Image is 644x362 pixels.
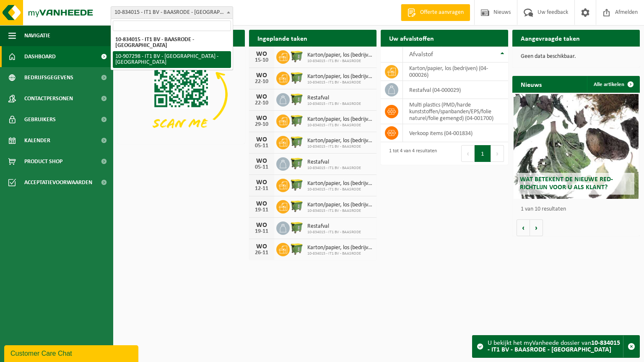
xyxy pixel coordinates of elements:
a: Wat betekent de nieuwe RED-richtlijn voor u als klant? [514,94,639,199]
a: Offerte aanvragen [401,4,470,21]
button: Previous [461,145,475,162]
li: 10-834015 - IT1 BV - BAASRODE - [GEOGRAPHIC_DATA] [113,34,231,51]
span: Karton/papier, los (bedrijven) [307,52,372,59]
div: 26-11 [253,250,270,256]
span: 10-834015 - IT1 BV - BAASRODE [307,251,372,256]
span: Gebruikers [24,109,56,130]
span: Kalender [24,130,50,151]
p: Geen data beschikbaar. [521,54,631,60]
button: 1 [475,145,491,162]
span: Karton/papier, los (bedrijven) [307,245,372,251]
span: Karton/papier, los (bedrijven) [307,202,372,208]
span: 10-834015 - IT1 BV - BAASRODE [307,230,361,235]
span: Karton/papier, los (bedrijven) [307,116,372,123]
div: U bekijkt het myVanheede dossier van [488,336,623,357]
span: Restafval [307,223,361,230]
span: Restafval [307,95,361,102]
div: WO [253,51,270,57]
div: 15-10 [253,57,270,63]
h2: Aangevraagde taken [512,30,588,46]
div: WO [253,243,270,250]
iframe: chat widget [4,344,140,362]
li: 10-907298 - IT1 BV - [GEOGRAPHIC_DATA] - [GEOGRAPHIC_DATA] [113,51,231,68]
p: 1 van 10 resultaten [521,206,636,212]
div: WO [253,115,270,122]
span: 10-834015 - IT1 BV - BAASRODE [307,144,372,149]
img: WB-1100-HPE-GN-50 [290,92,304,106]
span: Wat betekent de nieuwe RED-richtlijn voor u als klant? [520,176,613,191]
img: WB-1100-HPE-GN-50 [290,177,304,192]
span: Afvalstof [409,51,433,58]
div: 22-10 [253,100,270,106]
td: restafval (04-000029) [403,81,508,99]
img: WB-1100-HPE-GN-50 [290,199,304,213]
img: WB-1100-HPE-GN-50 [290,156,304,170]
button: Vorige [517,219,530,236]
div: WO [253,72,270,79]
h2: Nieuws [512,76,550,92]
span: 10-834015 - IT1 BV - BAASRODE [307,208,372,214]
div: 1 tot 4 van 4 resultaten [385,144,437,163]
span: Offerte aanvragen [418,8,466,17]
div: WO [253,179,270,186]
span: Karton/papier, los (bedrijven) [307,138,372,144]
span: 10-834015 - IT1 BV - BAASRODE [307,59,372,64]
div: WO [253,201,270,207]
img: WB-1100-HPE-GN-50 [290,70,304,85]
div: 22-10 [253,79,270,85]
div: WO [253,158,270,164]
div: WO [253,136,270,143]
div: 29-10 [253,122,270,128]
span: Product Shop [24,151,62,172]
div: 19-11 [253,229,270,234]
img: WB-1100-HPE-GN-50 [290,135,304,149]
div: 19-11 [253,207,270,213]
span: Karton/papier, los (bedrijven) [307,180,372,187]
span: 10-834015 - IT1 BV - BAASRODE [307,166,361,171]
span: Bedrijfsgegevens [24,67,73,88]
h2: Uw afvalstoffen [381,30,442,46]
div: WO [253,94,270,100]
img: WB-1100-HPE-GN-50 [290,49,304,63]
span: Navigatie [24,25,50,46]
span: 10-834015 - IT1 BV - BAASRODE - BAASRODE [111,6,233,19]
strong: 10-834015 - IT1 BV - BAASRODE - [GEOGRAPHIC_DATA] [488,340,620,353]
div: WO [253,222,270,229]
td: verkoop items (04-001834) [403,124,508,142]
div: 05-11 [253,164,270,170]
span: Karton/papier, los (bedrijven) [307,73,372,80]
span: 10-834015 - IT1 BV - BAASRODE [307,102,361,107]
span: Contactpersonen [24,88,73,109]
span: Dashboard [24,46,56,67]
span: 10-834015 - IT1 BV - BAASRODE [307,187,372,192]
img: Download de VHEPlus App [117,47,245,142]
h2: Ingeplande taken [249,30,316,46]
button: Next [491,145,504,162]
img: WB-1100-HPE-GN-50 [290,242,304,256]
span: 10-834015 - IT1 BV - BAASRODE - BAASRODE [111,7,233,18]
span: Acceptatievoorwaarden [24,172,92,193]
button: Volgende [530,219,543,236]
td: karton/papier, los (bedrijven) (04-000026) [403,63,508,81]
div: 12-11 [253,186,270,192]
a: Alle artikelen [587,76,639,93]
td: multi plastics (PMD/harde kunststoffen/spanbanden/EPS/folie naturel/folie gemengd) (04-001700) [403,99,508,124]
span: Restafval [307,159,361,166]
span: 10-834015 - IT1 BV - BAASRODE [307,123,372,128]
img: WB-1100-HPE-GN-50 [290,220,304,234]
div: 05-11 [253,143,270,149]
span: 10-834015 - IT1 BV - BAASRODE [307,80,372,85]
img: WB-1100-HPE-GN-50 [290,113,304,128]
